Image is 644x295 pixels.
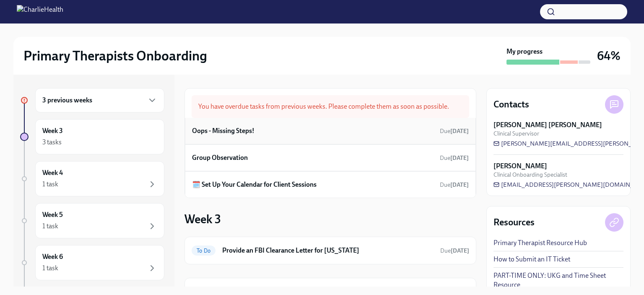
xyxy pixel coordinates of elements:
[192,125,469,137] a: Oops - Missing Steps!Due[DATE]
[42,252,63,261] h6: Week 6
[20,119,164,154] a: Week 33 tasks
[493,216,535,229] h4: Resources
[192,126,254,136] h6: Oops - Missing Steps!
[597,48,621,63] h3: 64%
[493,98,529,111] h4: Contacts
[493,255,570,264] a: How to Submit an IT Ticket
[20,245,164,280] a: Week 61 task
[42,168,63,178] h6: Week 4
[192,95,469,118] div: You have overdue tasks from previous weeks. Please complete them as soon as possible.
[23,47,207,64] h2: Primary Therapists Onboarding
[42,264,58,273] div: 1 task
[17,5,63,18] img: CharlieHealth
[42,138,62,147] div: 3 tasks
[42,222,58,231] div: 1 task
[35,88,164,112] div: 3 previous weeks
[493,120,602,130] strong: [PERSON_NAME] [PERSON_NAME]
[493,238,587,248] a: Primary Therapist Resource Hub
[192,153,248,162] h6: Group Observation
[440,154,469,162] span: August 18th, 2025 09:00
[506,47,543,56] strong: My progress
[192,180,317,189] h6: 🗓️ Set Up Your Calendar for Client Sessions
[451,247,469,254] strong: [DATE]
[440,154,469,162] span: Due
[440,128,469,135] span: Due
[440,181,469,188] span: Due
[20,203,164,238] a: Week 51 task
[493,271,623,290] a: PART-TIME ONLY: UKG and Time Sheet Resource
[222,246,434,255] h6: Provide an FBI Clearance Letter for [US_STATE]
[440,247,469,254] span: Due
[493,130,539,138] span: Clinical Supervisor
[493,162,547,171] strong: [PERSON_NAME]
[20,161,164,196] a: Week 41 task
[42,180,58,189] div: 1 task
[42,96,92,105] h6: 3 previous weeks
[192,151,469,164] a: Group ObservationDue[DATE]
[493,171,567,179] span: Clinical Onboarding Specialist
[440,247,469,255] span: September 18th, 2025 09:00
[184,211,221,227] h3: Week 3
[450,154,469,162] strong: [DATE]
[192,244,469,257] a: To DoProvide an FBI Clearance Letter for [US_STATE]Due[DATE]
[450,181,469,188] strong: [DATE]
[42,126,63,136] h6: Week 3
[192,248,216,254] span: To Do
[440,127,469,135] span: August 16th, 2025 09:00
[450,128,469,135] strong: [DATE]
[42,210,63,219] h6: Week 5
[192,178,469,191] a: 🗓️ Set Up Your Calendar for Client SessionsDue[DATE]
[440,181,469,189] span: August 20th, 2025 09:00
